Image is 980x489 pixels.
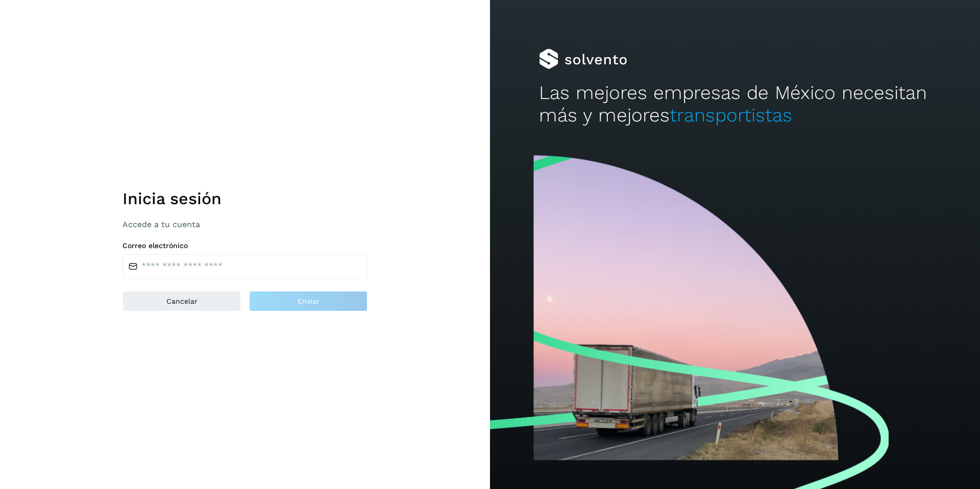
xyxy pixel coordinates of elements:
button: Enviar [249,291,367,311]
span: transportistas [670,104,792,126]
button: Cancelar [122,291,241,311]
label: Correo electrónico [122,241,367,250]
span: Cancelar [166,298,198,305]
h2: Las mejores empresas de México necesitan más y mejores [539,82,931,127]
span: Enviar [298,298,320,305]
h1: Inicia sesión [122,189,367,208]
p: Accede a tu cuenta [122,219,367,229]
